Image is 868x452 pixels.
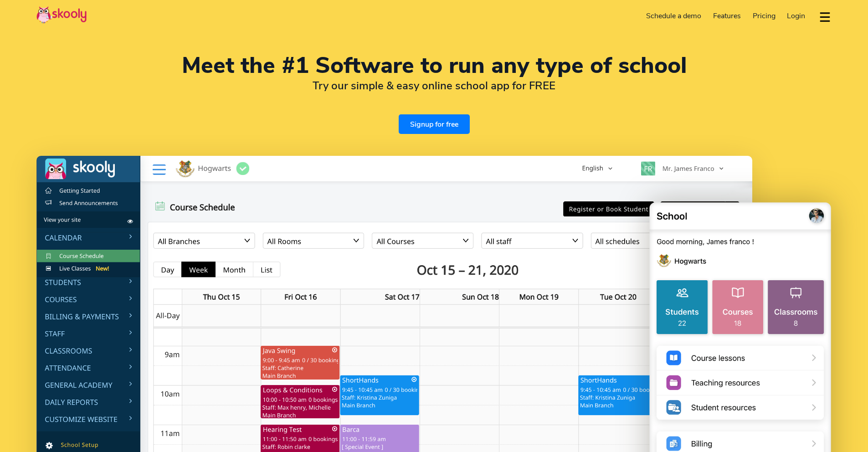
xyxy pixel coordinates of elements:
[707,9,747,23] a: Features
[753,11,776,21] span: Pricing
[36,79,832,92] h2: Try our simple & easy online school app for FREE
[787,11,805,21] span: Login
[36,55,832,77] h1: Meet the #1 Software to run any type of school
[641,9,708,23] a: Schedule a demo
[399,114,470,134] a: Signup for free
[818,6,832,27] button: dropdown menu
[747,9,781,23] a: Pricing
[781,9,811,23] a: Login
[36,6,87,24] img: Skooly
